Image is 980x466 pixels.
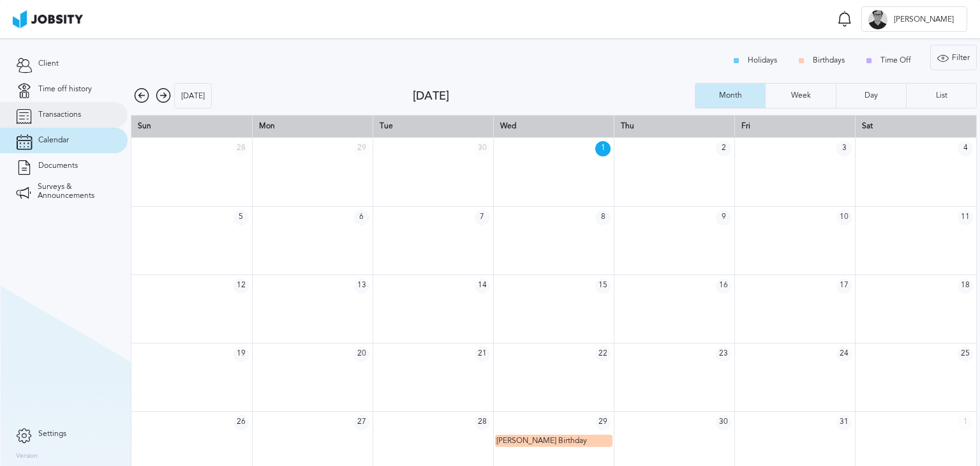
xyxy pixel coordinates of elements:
[836,278,852,294] span: 17
[13,10,83,28] img: ab4bad089aa723f57921c736e9817d99.png
[475,278,490,294] span: 14
[595,278,611,294] span: 15
[958,210,973,225] span: 11
[958,141,973,156] span: 4
[500,121,516,130] span: Wed
[785,91,817,100] div: Week
[354,141,369,156] span: 29
[595,415,611,430] span: 29
[234,415,249,430] span: 26
[716,278,731,294] span: 16
[595,347,611,362] span: 22
[259,121,275,130] span: Mon
[716,415,731,430] span: 30
[958,415,973,430] span: 1
[741,121,750,130] span: Fri
[861,6,967,32] button: E[PERSON_NAME]
[931,45,976,71] div: Filter
[716,141,731,156] span: 2
[868,10,887,29] div: E
[16,453,40,460] label: Version:
[906,83,977,109] button: List
[354,415,369,430] span: 27
[713,91,748,100] div: Month
[858,91,884,100] div: Day
[836,347,852,362] span: 24
[234,278,249,294] span: 12
[38,183,112,200] span: Surveys & Announcements
[354,278,369,294] span: 13
[354,347,369,362] span: 20
[413,89,695,103] div: [DATE]
[475,210,490,225] span: 7
[38,430,66,439] span: Settings
[930,45,977,70] button: Filter
[958,347,973,362] span: 25
[836,83,906,109] button: Day
[765,83,835,109] button: Week
[836,210,852,225] span: 10
[234,347,249,362] span: 19
[595,141,611,156] span: 1
[695,83,765,109] button: Month
[475,347,490,362] span: 21
[138,121,151,130] span: Sun
[595,210,611,225] span: 8
[716,210,731,225] span: 9
[354,210,369,225] span: 6
[380,121,393,130] span: Tue
[496,436,587,445] span: [PERSON_NAME] Birthday
[38,59,59,68] span: Client
[930,91,954,100] div: List
[38,162,78,170] span: Documents
[175,84,211,109] div: [DATE]
[958,278,973,294] span: 18
[836,141,852,156] span: 3
[887,15,960,24] span: [PERSON_NAME]
[475,415,490,430] span: 28
[234,141,249,156] span: 28
[38,110,81,119] span: Transactions
[38,85,92,94] span: Time off history
[716,347,731,362] span: 23
[174,83,212,109] button: [DATE]
[862,121,873,130] span: Sat
[475,141,490,156] span: 30
[836,415,852,430] span: 31
[621,121,634,130] span: Thu
[234,210,249,225] span: 5
[38,136,69,145] span: Calendar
